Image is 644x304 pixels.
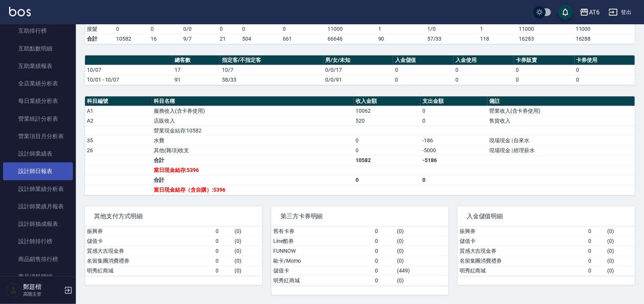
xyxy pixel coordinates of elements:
[395,236,449,246] td: ( 0 )
[3,128,73,145] a: 營業項目月分析表
[458,256,586,266] td: 名留集團消費禮券
[85,96,635,195] table: a dense table
[487,96,635,106] th: 備註
[420,116,487,126] td: 0
[85,106,152,116] td: A1
[3,57,73,75] a: 互助業績報表
[173,65,220,75] td: 17
[517,34,574,44] td: 16283
[326,24,376,34] td: 11000
[23,283,62,291] h5: 鄭莛楷
[354,175,420,185] td: 0
[218,34,241,44] td: 21
[85,236,214,246] td: 儲值卡
[85,135,152,145] td: 35
[218,24,241,34] td: 0
[458,246,586,256] td: 質感大吉現金券
[271,227,373,236] td: 舊有卡券
[589,8,600,17] div: AT6
[114,24,149,34] td: 0
[425,24,478,34] td: 1 / 0
[152,135,354,145] td: 水費
[395,246,449,256] td: ( 0 )
[3,198,73,215] a: 設計師業績月報表
[9,7,31,16] img: Logo
[514,65,574,75] td: 0
[487,135,635,145] td: 現場現金 | 自來水
[420,96,487,106] th: 支出金額
[487,106,635,116] td: 營業收入(含卡券使用)
[220,55,324,65] th: 指定客/不指定客
[324,65,393,75] td: 0/0/17
[271,266,373,276] td: 儲值卡
[514,75,574,85] td: 0
[85,24,114,34] td: 接髮
[354,145,420,155] td: 0
[605,246,635,256] td: ( 0 )
[487,145,635,155] td: 現場現金 | 經理薪水
[152,96,354,106] th: 科目名稱
[233,266,262,276] td: ( 0 )
[420,135,487,145] td: -186
[233,246,262,256] td: ( 0 )
[280,213,439,220] span: 第三方卡券明細
[425,34,478,44] td: 57/33
[3,75,73,92] a: 全店業績分析表
[241,24,281,34] td: 0
[324,55,393,65] th: 男/女/未知
[478,24,517,34] td: 1
[85,34,114,44] td: 合計
[575,55,635,65] th: 卡券使用
[393,55,453,65] th: 入金儲值
[173,55,220,65] th: 總客數
[149,34,181,44] td: 16
[586,246,605,256] td: 0
[181,24,218,34] td: 0 / 0
[395,266,449,276] td: ( 449 )
[605,266,635,276] td: ( 0 )
[586,266,605,276] td: 0
[233,236,262,246] td: ( 0 )
[376,34,425,44] td: 90
[420,175,487,185] td: 0
[354,96,420,106] th: 收入金額
[393,75,453,85] td: 0
[586,227,605,236] td: 0
[3,180,73,198] a: 設計師業績分析表
[373,246,395,256] td: 0
[605,256,635,266] td: ( 0 )
[354,135,420,145] td: 0
[458,266,586,276] td: 明秀紅商城
[373,236,395,246] td: 0
[3,110,73,128] a: 營業統計分析表
[3,40,73,57] a: 互助點數明細
[605,227,635,236] td: ( 0 )
[233,256,262,266] td: ( 0 )
[214,266,233,276] td: 0
[577,5,603,20] button: AT6
[85,227,262,276] table: a dense table
[85,55,635,85] table: a dense table
[152,126,354,135] td: 營業現金結存:10582
[94,213,253,220] span: 其他支付方式明細
[586,236,605,246] td: 0
[241,34,281,44] td: 504
[271,246,373,256] td: FUNNOW
[271,236,373,246] td: Line酷券
[281,24,326,34] td: 0
[373,227,395,236] td: 0
[558,5,573,20] button: save
[324,75,393,85] td: 0/0/91
[271,276,373,285] td: 明秀紅商城
[3,162,73,180] a: 設計師日報表
[85,65,173,75] td: 10/07
[233,227,262,236] td: ( 0 )
[3,268,73,285] a: 商品消耗明細
[85,75,173,85] td: 10/01 - 10/07
[173,75,220,85] td: 91
[606,5,635,19] button: 登出
[6,283,21,298] img: Person
[586,256,605,266] td: 0
[326,34,376,44] td: 66646
[85,145,152,155] td: 26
